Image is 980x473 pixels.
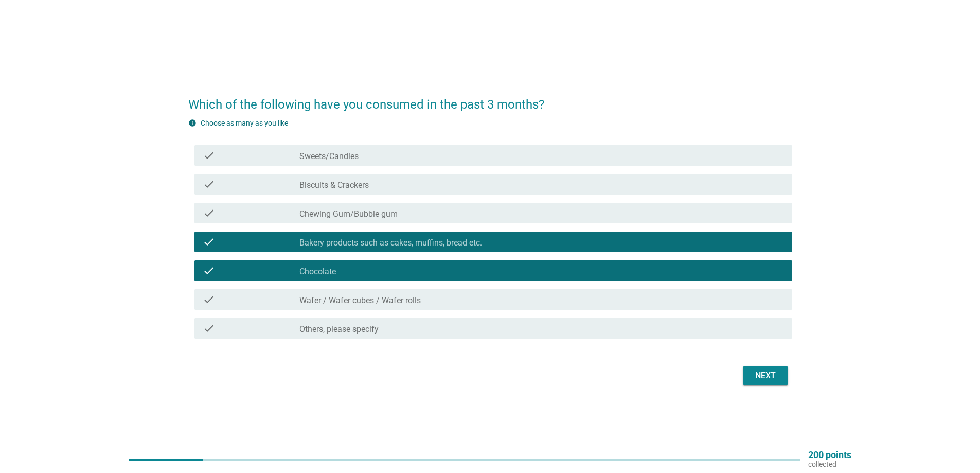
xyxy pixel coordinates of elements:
div: Next [751,370,780,382]
i: info [188,119,197,127]
label: Choose as many as you like [201,119,288,127]
label: Chocolate [299,267,336,277]
p: collected [808,460,851,469]
label: Biscuits & Crackers [299,180,369,190]
i: check [203,207,215,219]
label: Wafer / Wafer cubes / Wafer rolls [299,295,421,306]
button: Next [743,366,788,385]
i: check [203,178,215,190]
p: 200 points [808,450,851,460]
i: check [203,149,215,162]
label: Chewing Gum/Bubble gum [299,209,398,219]
i: check [203,265,215,277]
label: Bakery products such as cakes, muffins, bread etc. [299,238,482,248]
label: Sweets/Candies [299,151,359,162]
h2: Which of the following have you consumed in the past 3 months? [188,85,792,114]
i: check [203,322,215,335]
i: check [203,293,215,306]
label: Others, please specify [299,324,379,335]
i: check [203,236,215,248]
